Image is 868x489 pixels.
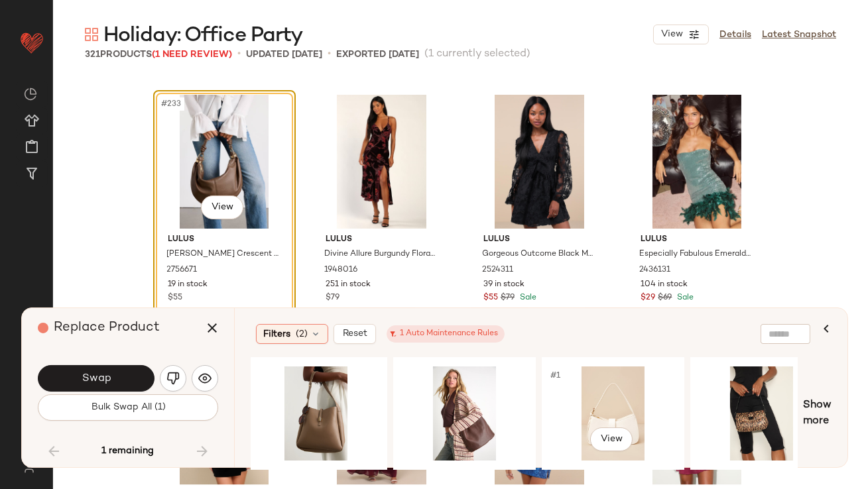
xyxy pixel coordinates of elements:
span: #1 [549,369,563,382]
span: Replace Product [54,321,160,335]
span: Lulus [483,234,595,246]
span: 39 in stock [483,279,525,291]
span: Especially Fabulous Emerald Sequin Feather Strapless Mini Dress [639,248,751,260]
span: View [599,434,622,445]
span: • [237,46,241,62]
span: Lulus [326,234,438,246]
a: Latest Snapshot [762,28,836,42]
span: 251 in stock [326,279,371,291]
span: Reset [342,329,367,339]
span: View [660,29,683,40]
button: Swap [38,365,155,392]
span: Show more [803,398,832,429]
span: Divine Allure Burgundy Floral Burnout Velvet Midi Dress [324,248,436,260]
img: 2756671_01_OM_2025-09-26.jpg [158,95,291,229]
button: View [201,195,243,219]
img: svg%3e [16,462,42,473]
span: Sale [517,294,536,302]
button: Bulk Swap All (1) [38,394,218,421]
img: 2728391_01_OM_2025-08-06.jpg [398,366,531,461]
span: $69 [658,292,672,304]
span: 104 in stock [641,279,688,291]
span: 2756671 [167,264,198,276]
span: Swap [81,372,111,385]
span: Bulk Swap All (1) [90,402,165,413]
a: Details [719,28,751,42]
img: 12148481_2524311.jpg [473,95,606,229]
p: Exported [DATE] [336,48,419,62]
span: 1948016 [324,264,357,276]
img: svg%3e [24,87,37,101]
span: (1 currently selected) [424,46,530,62]
span: (1 Need Review) [152,50,232,60]
img: 12909641_2436131.jpg [630,95,763,229]
img: svg%3e [85,28,98,41]
span: $79 [326,292,340,304]
span: Lulus [641,234,753,246]
img: svg%3e [166,372,180,385]
span: (2) [296,327,308,341]
div: 1 Auto Maintenance Rules [393,328,498,340]
span: Holiday: Office Party [103,23,302,49]
p: updated [DATE] [246,48,322,62]
span: Filters [263,327,290,341]
button: Reset [334,324,376,344]
span: [PERSON_NAME] Crescent Shoulder Bag [167,248,279,260]
span: 2436131 [639,264,670,276]
div: Products [85,48,232,62]
button: View [653,25,709,44]
span: Sale [674,294,694,302]
span: #233 [160,97,184,111]
span: View [211,202,233,213]
span: $79 [501,292,515,304]
span: 1 remaining [102,445,155,457]
span: Gorgeous Outcome Black Mesh 3D Applique Long Sleeve Mini Dress [482,248,594,260]
button: View [590,427,633,451]
img: 9492181_1948016.jpg [315,95,448,229]
span: 2524311 [482,264,513,276]
img: heart_red.DM2ytmEG.svg [19,29,45,56]
span: 321 [85,50,100,60]
span: $55 [483,292,498,304]
img: 2622771_01_OM_2025-07-07.jpg [695,366,828,461]
img: 11202081_2309791.jpg [546,366,680,461]
span: • [328,46,331,62]
span: $29 [641,292,655,304]
img: svg%3e [198,372,212,385]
